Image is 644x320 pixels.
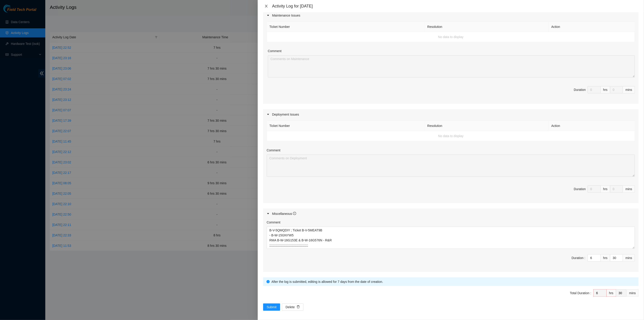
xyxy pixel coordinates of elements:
textarea: Comment [267,155,635,177]
div: mins [623,254,635,262]
div: mins [627,289,639,297]
span: caret-right [267,212,269,215]
span: Submit [267,305,277,310]
span: close [264,4,268,8]
div: hrs [601,86,610,93]
th: Resolution [425,22,549,32]
span: info-circle [293,212,296,215]
div: mins [623,86,635,93]
label: Comment [267,220,281,225]
div: hrs [601,254,610,262]
div: mins [623,185,635,193]
span: delete [297,305,300,309]
span: caret-right [267,113,269,116]
div: hrs [601,185,610,193]
th: Action [549,22,635,32]
label: Comment [268,48,282,53]
th: Action [549,121,635,131]
span: info-circle [267,280,270,283]
th: Ticket Number [267,22,425,32]
div: Total Duration : [570,291,591,296]
th: Resolution [425,121,549,131]
div: After the log is submitted, editing is allowed for 7 days from the date of creation. [272,279,635,284]
div: Maintenance Issues [263,10,639,21]
div: Duration [574,187,586,192]
div: Activity Log for [DATE] [272,4,639,9]
div: hrs [607,289,616,297]
th: Ticket Number [267,121,425,131]
td: No data to display [267,32,635,42]
div: Miscellaneous [272,211,296,216]
div: Duration [574,87,586,92]
div: Miscellaneous info-circle [263,208,639,219]
textarea: Comment [268,55,635,78]
span: caret-right [267,14,269,17]
div: Duration : [572,255,585,260]
button: Close [263,4,269,8]
span: Delete [286,305,295,310]
label: Comment [267,148,281,153]
button: Deletedelete [282,303,303,311]
button: Submit [263,303,280,311]
div: Deployment Issues [263,109,639,120]
td: No data to display [267,131,635,141]
textarea: Comment [267,227,635,249]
